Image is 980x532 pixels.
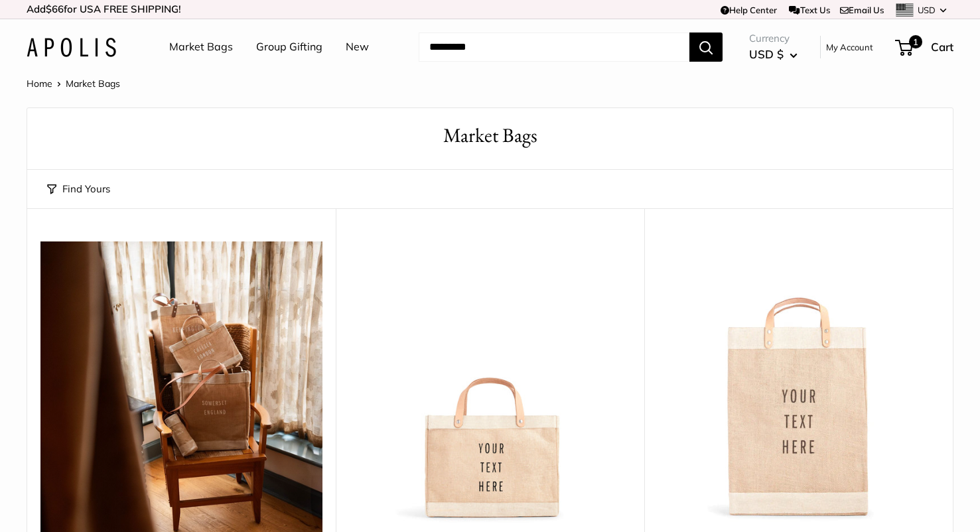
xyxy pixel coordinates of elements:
[826,39,873,55] a: My Account
[931,40,953,54] span: Cart
[27,38,116,57] img: Apolis
[749,44,798,65] button: USD $
[27,75,120,92] nav: Breadcrumb
[909,35,922,48] span: 1
[918,5,936,15] span: USD
[721,5,777,15] a: Help Center
[658,241,940,523] a: Market Bag in NaturalMarket Bag in Natural
[789,5,829,15] a: Text Us
[346,37,369,57] a: New
[749,29,798,48] span: Currency
[349,241,631,523] a: Petite Market Bag in NaturalPetite Market Bag in Natural
[169,37,233,57] a: Market Bags
[896,36,953,58] a: 1 Cart
[749,47,784,61] span: USD $
[47,121,933,150] h1: Market Bags
[66,78,120,90] span: Market Bags
[658,241,940,523] img: Market Bag in Natural
[27,78,52,90] a: Home
[689,33,723,62] button: Search
[349,241,631,523] img: Petite Market Bag in Natural
[46,3,64,15] span: $66
[840,5,884,15] a: Email Us
[256,37,322,57] a: Group Gifting
[47,180,110,198] button: Find Yours
[419,33,689,62] input: Search...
